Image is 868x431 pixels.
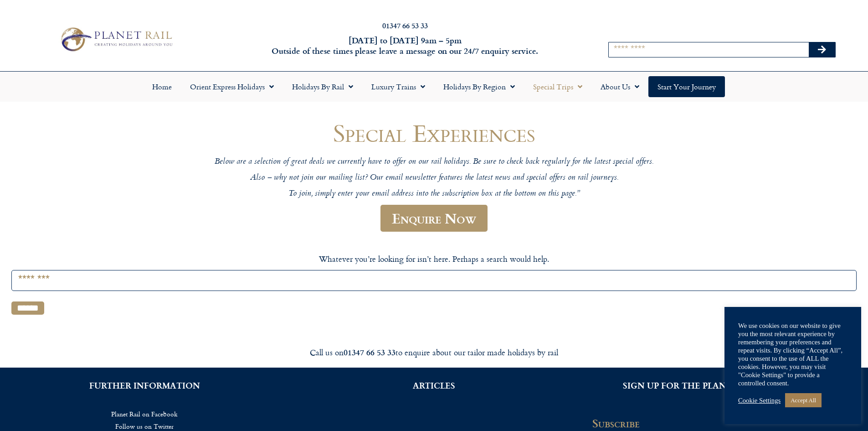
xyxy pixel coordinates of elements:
[179,347,689,358] div: Call us on to enquire about our tailor made holidays by rail
[382,20,428,31] a: 01347 66 53 33
[738,396,781,405] a: Cookie Settings
[648,76,725,97] a: Start your Journey
[143,76,181,97] a: Home
[592,381,854,389] h2: SIGN UP FOR THE PLANET RAIL NEWSLETTER
[380,205,488,232] a: Enquire Now
[362,76,434,97] a: Luxury Trains
[303,381,565,389] h2: ARTICLES
[344,346,395,358] strong: 01347 66 53 33
[738,322,847,387] div: We use cookies on our website to give you the most relevant experience by remembering your prefer...
[591,76,648,97] a: About Us
[809,42,835,57] button: Search
[14,381,276,389] h2: FURTHER INFORMATION
[161,119,708,146] h1: Special Experiences
[5,76,863,97] nav: Menu
[161,157,708,167] p: Below are a selection of great deals we currently have to offer on our rail holidays. Be sure to ...
[14,408,276,420] a: Planet Rail on Facebook
[56,25,175,54] img: Planet Rail Train Holidays Logo
[283,76,362,97] a: Holidays by Rail
[161,173,708,183] p: Also – why not join our mailing list? Our email newsletter features the latest news and special o...
[592,417,734,430] h2: Subscribe
[524,76,591,97] a: Special Trips
[785,393,822,407] a: Accept All
[434,76,524,97] a: Holidays by Region
[181,76,283,97] a: Orient Express Holidays
[234,35,576,57] h6: [DATE] to [DATE] 9am – 5pm Outside of these times please leave a message on our 24/7 enquiry serv...
[161,189,708,199] p: To join, simply enter your email address into the subscription box at the bottom on this page.”
[11,253,857,265] p: Whatever you’re looking for isn’t here. Perhaps a search would help.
